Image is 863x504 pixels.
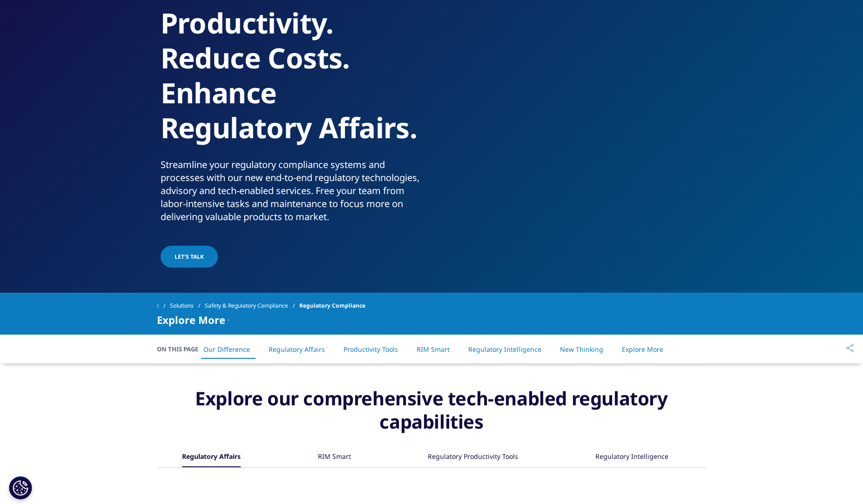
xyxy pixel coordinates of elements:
div: RIM Smart [318,447,351,467]
button: Regulatory Productivity Tools [426,447,518,467]
span: Let's talk [175,253,204,261]
span: Explore More [157,314,225,325]
a: Regulatory Intelligence [468,345,541,354]
span: On This Page [157,344,208,354]
p: Streamline your regulatory compliance systems and processes with our new end-to-end regulatory te... [161,158,428,229]
a: Regulatory Affairs [269,345,325,354]
a: Solutions [170,297,205,314]
h3: Explore our comprehensive tech-enabled regulatory capabilities [157,387,706,447]
button: Cookies Settings [9,476,32,499]
button: RIM Smart [317,447,351,467]
a: New Thinking [560,345,603,354]
div: Regulatory Productivity Tools [428,447,518,467]
div: Regulatory Affairs [182,447,241,467]
span: Regulatory Compliance [299,297,365,314]
button: Regulatory Affairs [181,447,241,467]
a: Explore More [622,345,663,354]
a: RIM Smart [417,345,450,354]
a: Let's talk [161,246,218,268]
a: Safety & Regulatory Compliance [205,297,299,314]
a: Our Difference [203,345,250,354]
div: Regulatory Intelligence [595,447,668,467]
a: Productivity Tools [344,345,398,354]
button: Regulatory Intelligence [594,447,668,467]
